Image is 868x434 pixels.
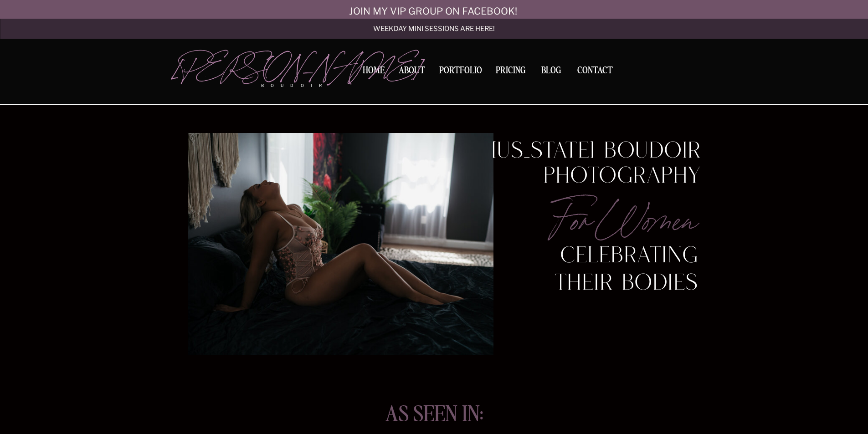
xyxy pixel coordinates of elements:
a: BLOG [537,66,565,74]
p: celebrating their bodies [524,244,699,265]
a: Weekday mini sessions are here! [349,26,519,33]
a: [PERSON_NAME] [173,51,337,78]
a: Pricing [493,66,529,78]
a: Contact [574,66,616,76]
p: for women [498,189,696,241]
p: boudoir [261,82,337,89]
a: join my vip group on facebook! [349,2,519,10]
h1: [US_STATE] boudoir photography [487,141,702,186]
h3: as seen in: [371,401,498,412]
a: Portfolio [436,66,485,78]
